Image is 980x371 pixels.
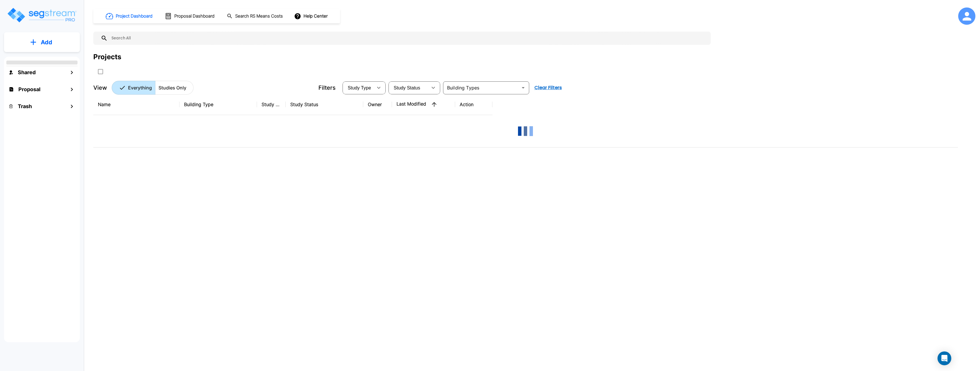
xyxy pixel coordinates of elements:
[179,94,257,115] th: Building Type
[95,66,106,77] button: SelectAll
[348,85,371,90] span: Study Type
[116,13,152,20] h1: Project Dashboard
[344,80,373,96] div: Select
[225,11,286,22] button: Search RS Means Costs
[293,11,330,22] button: Help Center
[363,94,392,115] th: Owner
[286,94,363,115] th: Study Status
[158,84,186,91] p: Studies Only
[155,81,194,95] button: Studies Only
[445,84,518,92] input: Building Types
[318,83,336,92] p: Filters
[93,94,179,115] th: Name
[514,120,537,143] img: Loading
[108,32,708,45] input: Search All
[174,13,214,20] h1: Proposal Dashboard
[938,351,951,365] div: Open Intercom Messenger
[4,34,80,51] button: Add
[392,94,455,115] th: Last Modified
[390,80,428,96] div: Select
[18,102,32,110] h1: Trash
[532,82,564,93] button: Clear Filters
[112,81,194,95] div: Platform
[112,81,155,95] button: Everything
[163,10,218,22] button: Proposal Dashboard
[18,68,36,76] h1: Shared
[93,83,107,92] p: View
[257,94,286,115] th: Study Type
[128,84,152,91] p: Everything
[103,10,156,22] button: Project Dashboard
[93,52,121,62] div: Projects
[519,84,527,92] button: Open
[18,85,40,93] h1: Proposal
[394,85,420,90] span: Study Status
[41,38,52,47] p: Add
[7,7,77,23] img: Logo
[235,13,283,20] h1: Search RS Means Costs
[455,94,492,115] th: Action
